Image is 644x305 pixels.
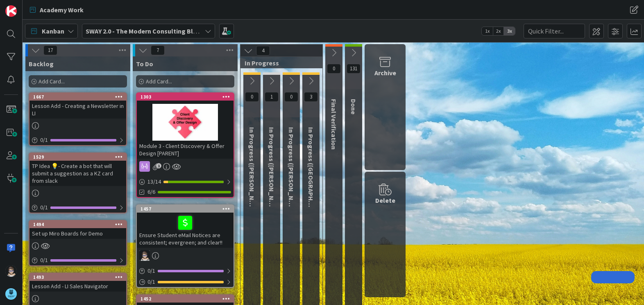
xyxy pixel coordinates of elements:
[147,177,161,186] span: 13 / 14
[25,2,88,17] a: Academy Work
[146,78,172,85] span: Add Card...
[524,24,585,38] input: Quick Filter...
[136,204,234,288] a: 1457Ensure Student eMail Notices are consistent; evergreen; and clear!!TP0/10/1
[33,94,126,100] div: 1667
[136,60,153,68] span: To Do
[5,265,17,277] img: TP
[147,188,155,196] span: 6/6
[29,281,126,292] div: Lesson Add - LI Sales Navigator
[284,92,298,102] span: 0
[141,296,234,302] div: 1452
[29,152,127,213] a: 1529TP Idea 💡- Create a bot that will submit a suggestion as a KZ card from slack0/1
[147,267,155,275] span: 0 / 1
[42,26,64,36] span: Kanban
[327,64,341,74] span: 0
[86,27,215,35] b: SWAY 2.0 - The Modern Consulting Blueprint
[482,27,493,35] span: 1x
[137,205,234,213] div: 1457
[29,274,126,292] div: 1493Lesson Add - LI Sales Navigator
[29,274,126,281] div: 1493
[33,222,126,227] div: 1494
[29,153,126,161] div: 1529
[29,202,126,213] div: 0/1
[29,220,127,266] a: 1494Set up Miro Boards for Demo0/1
[136,92,234,198] a: 1303Module 3 - Client Discovery & Offer Design [PARENT]13/146/6
[29,92,127,146] a: 1667Lesson Add - Creating a Newsletter in LI0/1
[256,46,270,56] span: 4
[29,135,126,145] div: 0/1
[29,221,126,228] div: 1494
[40,136,48,144] span: 0 / 1
[29,255,126,265] div: 0/1
[349,99,358,114] span: Done
[493,27,504,35] span: 2x
[5,5,17,17] img: Visit kanbanzone.com
[29,161,126,186] div: TP Idea 💡- Create a bot that will submit a suggestion as a KZ card from slack
[245,92,259,102] span: 0
[5,288,17,300] img: avatar
[33,154,126,160] div: 1529
[29,228,126,239] div: Set up Miro Boards for Demo
[156,163,161,168] span: 1
[137,266,234,276] div: 0/1
[141,206,234,212] div: 1457
[151,45,165,55] span: 7
[137,205,234,248] div: 1457Ensure Student eMail Notices are consistent; evergreen; and clear!!
[137,250,234,261] div: TP
[33,274,126,280] div: 1493
[40,203,48,212] span: 0 / 1
[248,127,256,217] span: In Progress (Marina)
[137,295,234,303] div: 1452
[43,45,57,55] span: 17
[137,213,234,248] div: Ensure Student eMail Notices are consistent; evergreen; and clear!!
[287,127,295,217] span: In Progress (Fike)
[374,68,396,78] div: Archive
[40,5,84,15] span: Academy Work
[347,64,361,74] span: 131
[268,127,276,217] span: In Progress (Barb)
[147,278,155,286] span: 0 / 1
[39,78,65,85] span: Add Card...
[40,256,48,265] span: 0 / 1
[141,94,234,100] div: 1303
[265,92,279,102] span: 1
[245,59,312,67] span: In Progress
[137,141,234,159] div: Module 3 - Client Discovery & Offer Design [PARENT]
[137,177,234,187] div: 13/14
[375,195,395,205] div: Delete
[29,60,54,68] span: Backlog
[29,153,126,186] div: 1529TP Idea 💡- Create a bot that will submit a suggestion as a KZ card from slack
[304,92,318,102] span: 3
[307,127,315,230] span: In Progress (Tana)
[29,93,126,119] div: 1667Lesson Add - Creating a Newsletter in LI
[29,93,126,101] div: 1667
[137,277,234,287] div: 0/1
[137,93,234,101] div: 1303
[29,101,126,119] div: Lesson Add - Creating a Newsletter in LI
[29,221,126,239] div: 1494Set up Miro Boards for Demo
[504,27,515,35] span: 3x
[330,99,338,150] span: Final Verification
[139,250,150,261] img: TP
[137,93,234,159] div: 1303Module 3 - Client Discovery & Offer Design [PARENT]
